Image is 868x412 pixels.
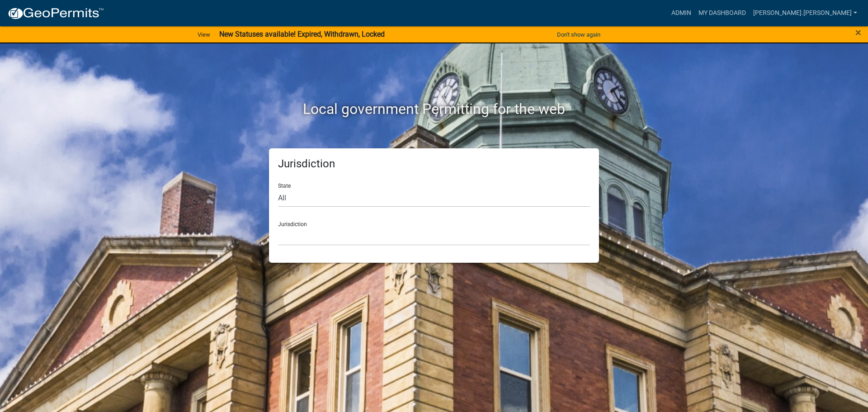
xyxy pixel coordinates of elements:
strong: New Statuses available! Expired, Withdrawn, Locked [219,30,385,38]
button: Don't show again [553,27,604,42]
a: View [194,27,214,42]
a: My Dashboard [695,5,750,22]
h5: Jurisdiction [278,157,590,170]
a: [PERSON_NAME].[PERSON_NAME] [750,5,861,22]
span: × [855,26,861,39]
h2: Local government Permitting for the web [183,100,685,118]
button: Close [855,27,861,38]
a: Admin [668,5,695,22]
